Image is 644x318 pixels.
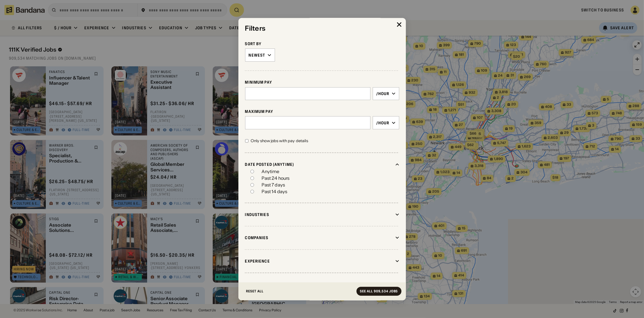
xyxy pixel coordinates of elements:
[376,91,389,96] div: /hour
[245,162,393,167] div: Date Posted (Anytime)
[245,259,393,264] div: Experience
[245,80,399,85] div: Minimum Pay
[245,42,399,47] div: Sort By
[245,25,399,33] div: Filters
[262,169,279,174] div: Anytime
[262,176,289,181] div: Past 24 hours
[360,290,398,293] div: See all 909,534 jobs
[262,183,285,187] div: Past 7 days
[245,236,393,241] div: Companies
[249,53,265,58] div: Newest
[262,190,287,194] div: Past 14 days
[245,109,399,114] div: Maximum Pay
[251,138,308,144] div: Only show jobs with pay details
[376,120,389,125] div: /hour
[245,212,393,217] div: Industries
[246,290,264,293] div: Reset All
